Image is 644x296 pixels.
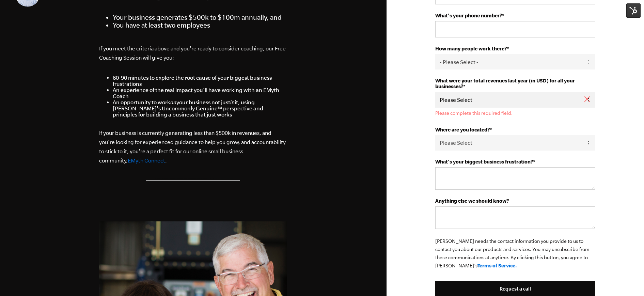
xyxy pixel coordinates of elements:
[230,99,235,105] em: in
[113,13,287,21] li: Your business generates $500k to $100m annually, and
[99,128,287,165] p: If your business is currently generating less than $500k in revenues, and you're looking for expe...
[99,44,287,62] p: If you meet the criteria above and you're ready to consider coaching, our Free Coaching Session w...
[626,3,641,18] img: HubSpot Tools Menu Toggle
[435,237,595,270] p: [PERSON_NAME] needs the contact information you provide to us to contact you about our products a...
[113,21,287,29] li: You have at least two employees
[113,87,287,99] li: An experience of the real impact you'll have working with an EMyth Coach
[435,159,533,165] strong: What's your biggest business frustration?
[435,78,575,89] strong: What were your total revenues last year (in USD) for all your businesses?
[435,110,595,116] label: Please complete this required field.
[128,157,165,163] a: EMyth Connect
[477,263,517,268] a: Terms of Service.
[435,13,502,18] strong: What's your phone number?
[113,99,287,118] li: An opportunity to work your business not just it, using [PERSON_NAME]'s Uncommonly Genuine™ persp...
[170,99,176,105] em: on
[435,127,490,133] strong: Where are you located?
[610,263,644,296] iframe: Chat Widget
[435,198,509,204] strong: Anything else we should know?
[113,75,287,87] li: 60-90 minutes to explore the root cause of your biggest business frustrations
[435,46,507,51] strong: How many people work there?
